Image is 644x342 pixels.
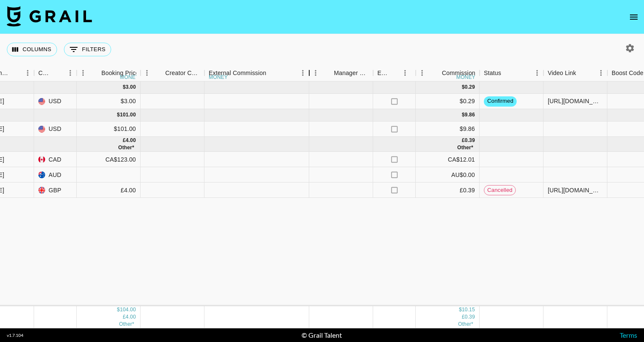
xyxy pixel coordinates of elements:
div: CA$12.01 [416,152,480,167]
span: CA$ 123.00 [118,145,134,151]
div: Currency [38,65,52,81]
div: £ [462,137,465,144]
div: v 1.7.104 [7,333,23,338]
button: Sort [89,67,101,79]
div: Currency [34,65,77,81]
button: Menu [296,67,309,79]
button: Menu [595,67,607,79]
div: 101.00 [120,111,136,119]
button: Menu [21,67,34,79]
div: money [209,75,228,80]
button: Sort [9,67,21,79]
div: Status [480,65,543,81]
div: Status [484,65,501,81]
div: AU$0.00 [416,167,480,183]
div: Creator Commmission Override [165,65,200,81]
a: Terms [620,331,637,339]
div: Expenses: Remove Commission? [377,65,389,81]
div: money [120,75,139,80]
button: Sort [266,67,278,79]
div: CAD [34,152,77,167]
div: 0.29 [465,84,475,91]
div: $101.00 [77,122,141,137]
div: Booking Price [101,65,139,81]
span: CA$ 12.01 [458,321,473,327]
div: 0.39 [465,313,475,321]
div: $0.29 [416,94,480,109]
div: $ [117,111,120,119]
button: Menu [64,67,77,79]
div: £ [462,313,465,321]
button: Menu [416,67,428,79]
div: Commission [442,65,475,81]
div: $ [123,84,126,91]
div: Video Link [548,65,576,81]
div: https://www.tiktok.com/@test/video/123444 [548,97,603,105]
div: $9.86 [416,122,480,137]
div: Manager Commmission Override [334,65,369,81]
div: © Grail Talent [302,331,342,339]
div: https://www.tiktok.com/@test/video/123444 [548,186,603,194]
button: Sort [501,67,513,79]
button: Sort [322,67,334,79]
button: Sort [153,67,165,79]
img: Grail Talent [7,6,92,26]
span: CA$ 123.00 [119,321,134,327]
div: Expenses: Remove Commission? [373,65,416,81]
div: $ [117,306,120,313]
div: 10.15 [462,306,475,313]
div: £4.00 [77,183,141,198]
button: Sort [430,67,442,79]
div: 3.00 [126,84,136,91]
div: Creator Commmission Override [141,65,204,81]
button: Menu [309,67,322,79]
div: £0.39 [416,183,480,198]
div: Boost Code [612,65,644,81]
div: USD [34,94,77,109]
span: confirmed [484,97,517,105]
div: USD [34,122,77,137]
div: CA$123.00 [77,152,141,167]
button: Menu [141,67,153,79]
div: $ [462,84,465,91]
div: GBP [34,183,77,198]
div: £ [123,137,126,144]
div: money [456,75,475,80]
button: Menu [399,67,411,79]
button: Sort [52,67,64,79]
div: Manager Commmission Override [309,65,373,81]
span: CA$ 12.01 [457,145,473,151]
div: £ [123,313,126,321]
button: open drawer [625,9,642,26]
div: Video Link [543,65,607,81]
div: 104.00 [120,306,136,313]
div: 4.00 [126,313,136,321]
div: 4.00 [126,137,136,144]
div: $ [459,306,462,313]
div: AUD [34,167,77,183]
span: cancelled [484,186,515,194]
div: External Commission [209,65,266,81]
button: Show filters [64,43,111,56]
div: 0.39 [465,137,475,144]
button: Sort [389,67,401,79]
button: Select columns [7,43,57,56]
div: $ [462,111,465,119]
div: 9.86 [465,111,475,119]
button: Sort [576,67,588,79]
button: Menu [77,67,89,79]
div: $3.00 [77,94,141,109]
button: Menu [531,67,543,79]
